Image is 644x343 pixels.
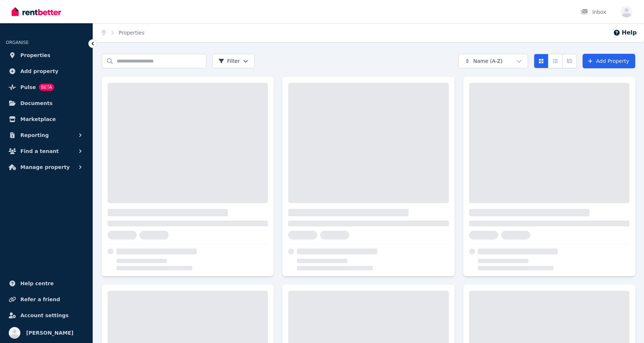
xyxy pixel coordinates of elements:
[6,96,87,110] a: Documents
[6,160,87,174] button: Manage property
[218,57,240,65] span: Filter
[6,128,87,142] button: Reporting
[212,54,255,68] button: Filter
[6,144,87,158] button: Find a tenant
[20,83,36,92] span: Pulse
[20,67,59,76] span: Add property
[39,84,54,91] span: BETA
[6,112,87,126] a: Marketplace
[20,115,56,124] span: Marketplace
[26,328,73,337] span: [PERSON_NAME]
[20,147,59,156] span: Find a tenant
[12,6,61,17] img: RentBetter
[6,308,87,323] a: Account settings
[548,54,563,68] button: Compact list view
[119,30,145,36] a: Properties
[93,23,153,42] nav: Breadcrumb
[20,99,53,108] span: Documents
[20,295,60,304] span: Refer a friend
[20,51,51,60] span: Properties
[6,48,87,62] a: Properties
[6,64,87,78] a: Add property
[20,311,69,320] span: Account settings
[534,54,577,68] div: View options
[20,279,54,288] span: Help centre
[581,8,606,16] div: Inbox
[458,54,528,68] button: Name (A-Z)
[583,54,635,68] a: Add Property
[534,54,548,68] button: Card view
[473,57,503,65] span: Name (A-Z)
[562,54,577,68] button: Expanded list view
[6,80,87,94] a: PulseBETA
[6,40,29,45] span: ORGANISE
[20,163,70,171] span: Manage property
[6,292,87,307] a: Refer a friend
[613,28,637,37] button: Help
[6,276,87,291] a: Help centre
[20,131,49,140] span: Reporting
